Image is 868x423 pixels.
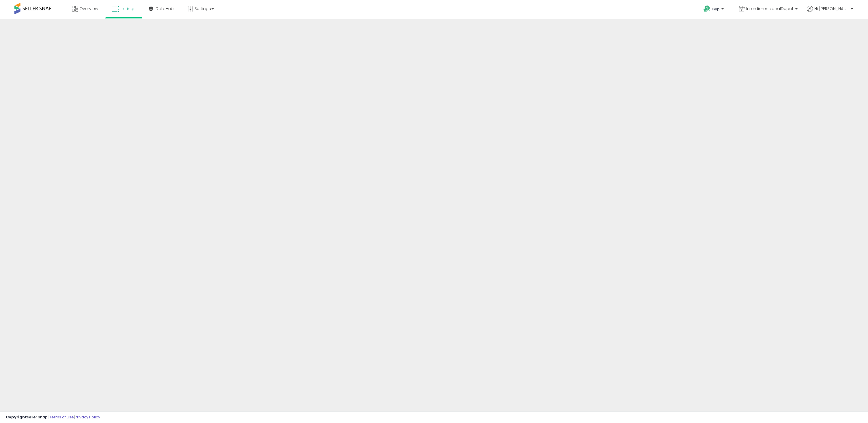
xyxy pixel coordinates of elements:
span: Help [712,7,720,12]
i: Get Help [703,5,710,12]
span: Overview [79,6,98,12]
span: Hi [PERSON_NAME] [814,6,849,12]
a: Hi [PERSON_NAME] [807,6,853,19]
span: InterdimensionalDepot [746,6,794,12]
a: Help [699,1,729,19]
span: DataHub [156,6,174,12]
span: Listings [121,6,136,12]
